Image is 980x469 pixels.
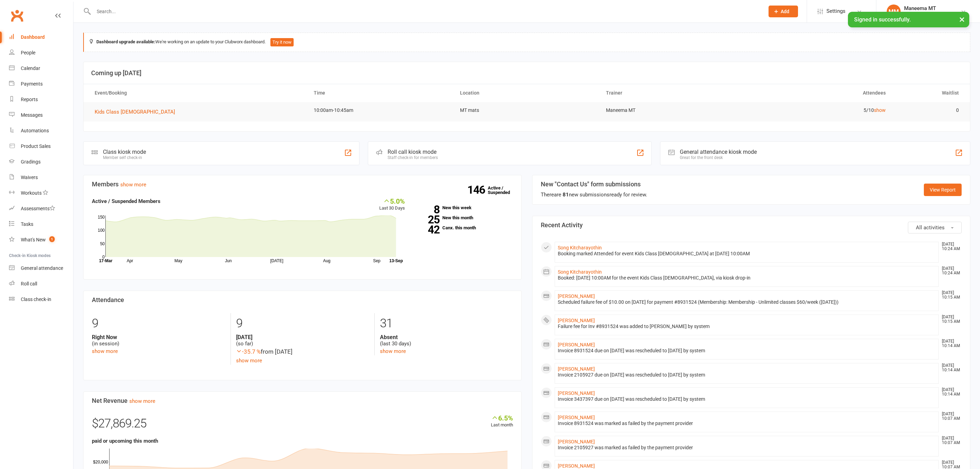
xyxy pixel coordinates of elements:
[9,123,73,139] a: Automations
[21,143,51,149] div: Product Sales
[680,149,757,155] div: General attendance kiosk mode
[558,275,936,281] div: Booked: [DATE] 10:00AM for the event Kids Class [DEMOGRAPHIC_DATA], via kiosk drop-in
[938,339,961,348] time: [DATE] 10:14 AM
[491,414,513,422] div: 6.5%
[9,232,73,248] a: What's New1
[236,334,369,340] strong: [DATE]
[21,206,55,211] div: Assessments
[129,398,155,404] a: show more
[92,334,225,340] strong: Right Now
[558,299,936,305] div: Scheduled failure fee of $10.00 on [DATE] for payment #8931524 (Membership: Membership - Unlimite...
[92,313,225,334] div: 9
[92,181,513,188] h3: Members
[558,445,936,451] div: Invoice 2105927 was marked as failed by the payment provider
[9,107,73,123] a: Messages
[746,102,892,118] td: 5/10
[49,236,55,242] span: 1
[9,276,73,292] a: Roll call
[415,204,440,215] strong: 8
[379,197,405,212] div: Last 30 Days
[454,84,600,102] th: Location
[558,318,595,323] a: [PERSON_NAME]
[854,16,911,23] span: Signed in successfully.
[558,348,936,354] div: Invoice 8931524 due on [DATE] was rescheduled to [DATE] by system
[415,215,513,220] a: 25New this month
[92,438,158,444] strong: paid or upcoming this month
[9,76,73,92] a: Payments
[21,128,49,133] div: Automations
[9,61,73,76] a: Calendar
[21,112,43,118] div: Messages
[95,109,175,115] span: Kids Class [DEMOGRAPHIC_DATA]
[21,297,51,302] div: Class check-in
[956,12,968,27] button: ×
[904,11,952,18] div: [PERSON_NAME] Thai
[558,269,602,275] a: Song Kitcharayothin
[92,397,513,404] h3: Net Revenue
[558,293,595,299] a: [PERSON_NAME]
[541,191,647,199] div: There are new submissions ready for review.
[904,5,952,11] div: Maneema MT
[892,102,965,118] td: 0
[8,7,26,24] a: Clubworx
[96,39,155,44] strong: Dashboard upgrade available:
[916,224,945,231] span: All activities
[938,291,961,300] time: [DATE] 10:15 AM
[938,388,961,397] time: [DATE] 10:14 AM
[558,251,936,257] div: Booking marked Attended for event Kids Class [DEMOGRAPHIC_DATA] at [DATE] 10:00AM
[938,363,961,372] time: [DATE] 10:14 AM
[769,6,798,17] button: Add
[938,315,961,324] time: [DATE] 10:15 AM
[938,266,961,275] time: [DATE] 10:24 AM
[9,201,73,216] a: Assessments
[21,65,40,71] div: Calendar
[236,348,261,355] span: -35.7 %
[938,412,961,421] time: [DATE] 10:07 AM
[9,260,73,276] a: General attendance kiosk mode
[380,334,513,340] strong: Absent
[21,50,35,55] div: People
[558,245,602,250] a: Song Kitcharayothin
[236,357,262,364] a: show more
[92,414,513,437] div: $27,869.25
[415,205,513,210] a: 8New this week
[92,7,760,16] input: Search...
[938,242,961,251] time: [DATE] 10:24 AM
[600,84,746,102] th: Trainer
[21,97,38,102] div: Reports
[21,237,46,242] div: What's New
[746,84,892,102] th: Attendees
[9,185,73,201] a: Workouts
[92,334,225,347] div: (in session)
[83,33,970,52] div: We're working on an update to your Clubworx dashboard.
[9,170,73,185] a: Waivers
[781,9,789,14] span: Add
[9,92,73,107] a: Reports
[21,221,33,227] div: Tasks
[558,390,595,396] a: [PERSON_NAME]
[92,198,161,204] strong: Active / Suspended Members
[21,190,42,196] div: Workouts
[236,334,369,347] div: (so far)
[887,5,901,18] div: MM
[454,102,600,118] td: MT mats
[120,182,146,188] a: show more
[826,3,845,19] span: Settings
[9,154,73,170] a: Gradings
[307,84,454,102] th: Time
[874,107,886,113] a: show
[21,81,43,87] div: Payments
[103,149,146,155] div: Class kiosk mode
[541,181,647,188] h3: New "Contact Us" form submissions
[908,222,962,233] button: All activities
[541,222,962,229] h3: Recent Activity
[558,415,595,420] a: [PERSON_NAME]
[558,324,936,329] div: Failure fee for Inv #8931524 was added to [PERSON_NAME] by system
[388,149,438,155] div: Roll call kiosk mode
[21,34,45,40] div: Dashboard
[92,348,118,354] a: show more
[21,265,63,271] div: General attendance
[558,366,595,372] a: [PERSON_NAME]
[236,313,369,334] div: 9
[380,313,513,334] div: 31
